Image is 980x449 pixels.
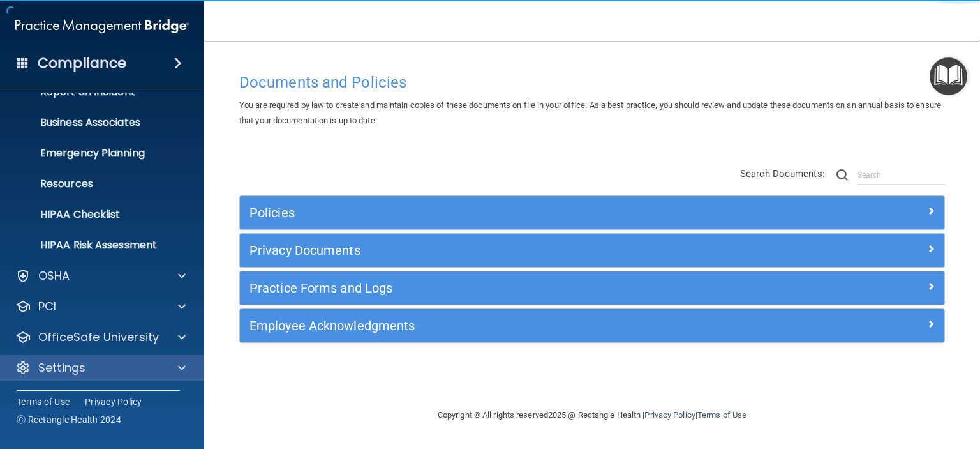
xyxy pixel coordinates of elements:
[8,178,182,190] p: Resources
[249,281,759,295] h5: Practice Forms and Logs
[15,299,186,314] a: PCI
[359,395,825,436] div: Copyright © All rights reserved 2025 @ Rectangle Health | |
[740,168,825,179] span: Search Documents:
[8,208,182,221] p: HIPAA Checklist
[239,100,941,125] span: You are required by law to create and maintain copies of these documents on file in your office. ...
[15,268,186,284] a: OSHA
[17,395,70,408] a: Terms of Use
[8,116,182,129] p: Business Associates
[8,147,182,160] p: Emergency Planning
[697,410,746,420] a: Terms of Use
[249,316,935,336] a: Employee Acknowledgments
[38,268,70,284] p: OSHA
[17,413,121,426] span: Ⓒ Rectangle Health 2024
[249,240,935,261] a: Privacy Documents
[239,74,945,91] h4: Documents and Policies
[857,165,945,185] input: Search
[8,239,182,252] p: HIPAA Risk Assessment
[38,54,126,72] h4: Compliance
[38,299,56,314] p: PCI
[15,330,186,345] a: OfficeSafe University
[38,360,85,376] p: Settings
[249,243,759,257] h5: Privacy Documents
[836,169,848,181] img: ic-search.3b580494.png
[249,319,759,333] h5: Employee Acknowledgments
[760,383,965,433] iframe: Drift Widget Chat Controller
[249,278,935,298] a: Practice Forms and Logs
[15,360,186,376] a: Settings
[644,410,695,420] a: Privacy Policy
[38,330,159,345] p: OfficeSafe University
[249,206,759,220] h5: Policies
[85,395,142,408] a: Privacy Policy
[15,13,189,39] img: PMB logo
[8,86,182,98] p: Report an Incident
[930,57,967,95] button: Open Resource Center
[249,202,935,223] a: Policies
